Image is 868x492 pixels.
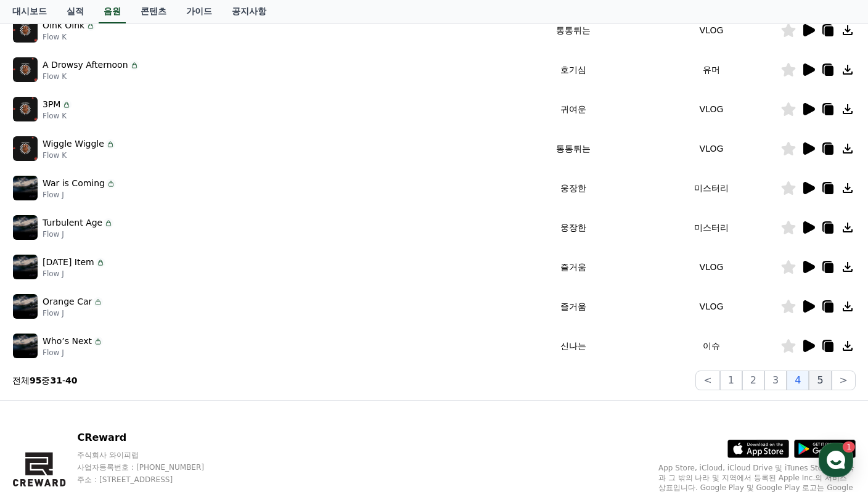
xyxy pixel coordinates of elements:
[504,247,642,287] td: 즐거움
[43,216,102,229] p: Turbulent Age
[742,371,764,390] button: 2
[159,390,237,420] a: 설정
[43,19,84,32] p: Oink Oink
[43,72,139,81] p: Flow K
[504,10,642,50] td: 통통튀는
[695,371,719,390] button: <
[43,269,105,279] p: Flow J
[504,326,642,366] td: 신나는
[504,208,642,247] td: 웅장한
[39,408,46,418] span: 홈
[809,371,831,390] button: 5
[43,190,116,200] p: Flow J
[642,287,780,326] td: VLOG
[43,59,128,72] p: A Drowsy Afternoon
[13,176,38,200] img: music
[190,408,205,418] span: 설정
[832,371,856,390] button: >
[77,450,227,460] p: 주식회사 와이피랩
[65,375,77,385] strong: 40
[787,371,809,390] button: 4
[77,430,227,445] p: CReward
[642,50,780,89] td: 유머
[50,375,62,385] strong: 31
[43,137,104,150] p: Wiggle Wiggle
[13,255,38,279] img: music
[642,247,780,287] td: VLOG
[13,136,38,161] img: music
[43,229,113,239] p: Flow J
[43,98,60,111] p: 3PM
[642,10,780,50] td: VLOG
[43,177,105,190] p: War is Coming
[642,208,780,247] td: 미스터리
[12,374,78,387] p: 전체 중 -
[30,375,41,385] strong: 95
[81,390,159,420] a: 1대화
[504,89,642,129] td: 귀여운
[642,326,780,366] td: 이슈
[13,215,38,240] img: music
[43,111,72,121] p: Flow K
[77,475,227,485] p: 주소 : [STREET_ADDRESS]
[642,168,780,208] td: 미스터리
[13,57,38,82] img: music
[642,129,780,168] td: VLOG
[13,334,38,358] img: music
[720,371,742,390] button: 1
[504,287,642,326] td: 즐거움
[125,389,129,399] span: 1
[43,150,115,160] p: Flow K
[504,129,642,168] td: 통통튀는
[764,371,787,390] button: 3
[504,168,642,208] td: 웅장한
[642,89,780,129] td: VLOG
[13,294,38,319] img: music
[13,97,38,121] img: music
[43,308,103,318] p: Flow J
[113,409,128,419] span: 대화
[43,295,92,308] p: Orange Car
[77,462,227,472] p: 사업자등록번호 : [PHONE_NUMBER]
[43,256,94,269] p: [DATE] Item
[43,348,103,358] p: Flow J
[504,50,642,89] td: 호기심
[13,18,38,43] img: music
[4,390,81,420] a: 홈
[43,335,92,348] p: Who’s Next
[43,32,96,42] p: Flow K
